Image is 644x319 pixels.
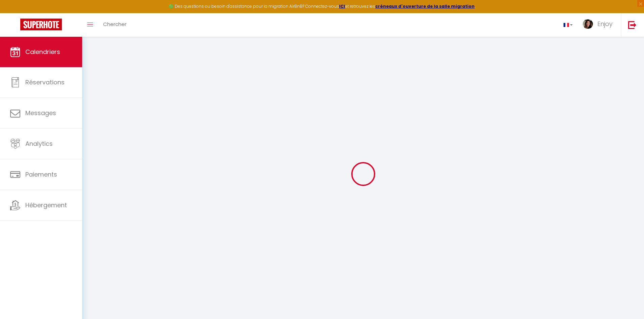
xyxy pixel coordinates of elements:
span: Hébergement [25,201,67,209]
span: Messages [25,109,56,117]
span: Analytics [25,139,53,148]
a: ICI [339,3,345,9]
span: Paiements [25,170,57,179]
iframe: Chat [615,289,639,314]
a: ... Enjoy [578,13,621,37]
a: créneaux d'ouverture de la salle migration [375,3,475,9]
span: Réservations [25,78,65,86]
span: Chercher [103,21,126,28]
a: Chercher [98,13,132,37]
img: Super Booking [20,19,62,30]
img: logout [628,21,637,29]
span: Calendriers [25,48,60,56]
img: ... [583,19,593,29]
span: Enjoy [597,20,613,28]
button: Ouvrir le widget de chat LiveChat [5,3,26,23]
